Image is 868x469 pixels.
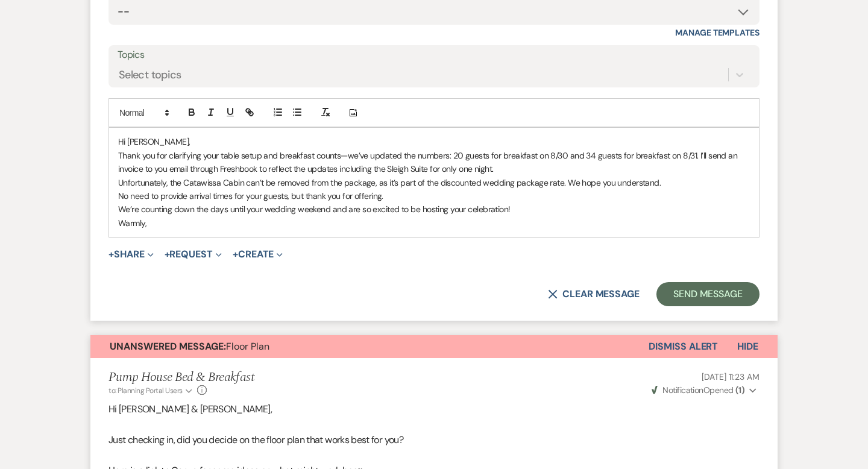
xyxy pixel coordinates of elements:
[652,385,744,395] span: Opened
[233,250,283,259] button: Create
[233,250,238,259] span: +
[702,371,759,382] span: [DATE] 11:23 AM
[118,176,750,189] p: Unfortunately, the Catawissa Cabin can’t be removed from the package, as it’s part of the discoun...
[110,340,226,353] strong: Unanswered Message:
[662,385,703,395] span: Notification
[108,250,114,259] span: +
[548,289,640,299] button: Clear message
[119,67,181,83] div: Select topics
[118,46,750,64] label: Topics
[108,432,759,448] p: Just checking in, did you decide on the floor plan that works best for you?
[656,282,759,306] button: Send Message
[650,384,759,397] button: NotificationOpened (1)
[649,335,718,358] button: Dismiss Alert
[165,250,170,259] span: +
[108,386,183,395] span: to: Planning Portal Users
[118,216,750,230] p: Warmly,
[108,401,759,417] p: Hi [PERSON_NAME] & [PERSON_NAME],
[90,335,649,358] button: Unanswered Message:Floor Plan
[735,385,744,395] strong: ( 1 )
[108,385,194,396] button: to: Planning Portal Users
[108,370,254,385] h5: Pump House Bed & Breakfast
[110,340,269,353] span: Floor Plan
[165,250,222,259] button: Request
[737,340,758,353] span: Hide
[718,335,778,358] button: Hide
[118,203,750,216] p: We’re counting down the days until your wedding weekend and are so excited to be hosting your cel...
[108,250,154,259] button: Share
[118,149,750,176] p: Thank you for clarifying your table setup and breakfast counts—we’ve updated the numbers: 20 gues...
[118,189,750,203] p: No need to provide arrival times for your guests, but thank you for offering.
[675,27,759,38] a: Manage Templates
[118,135,750,148] p: Hi [PERSON_NAME],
